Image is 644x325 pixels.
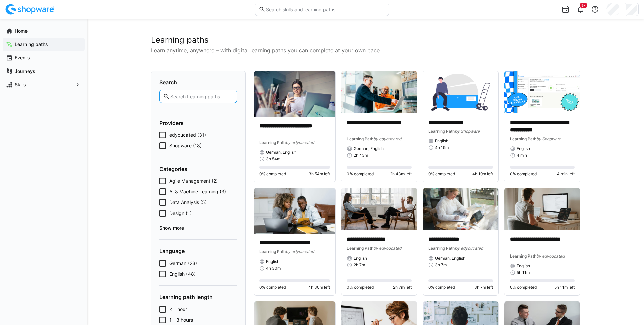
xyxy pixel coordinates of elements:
[169,306,187,313] span: < 1 hour
[581,3,586,7] span: 9+
[151,46,580,54] p: Learn anytime, anywhere – with digital learning paths you can complete at your own pace.
[309,171,330,177] span: 3h 54m left
[169,199,207,206] span: Data Analysis (5)
[159,79,237,86] h4: Search
[373,246,401,251] span: by edyoucated
[266,150,296,155] span: German, English
[435,262,447,268] span: 3h 7m
[341,71,417,113] img: image
[266,156,280,162] span: 3h 54m
[428,171,455,177] span: 0% completed
[169,260,197,267] span: German (23)
[159,120,237,126] h4: Providers
[510,136,536,141] span: Learning Path
[435,256,465,261] span: German, English
[347,285,374,290] span: 0% completed
[455,129,480,134] span: by Shopware
[393,285,412,290] span: 2h 7m left
[159,294,237,300] h4: Learning path length
[169,210,192,217] span: Design (1)
[169,178,218,184] span: Agile Management (2)
[354,146,384,151] span: German, English
[259,171,286,177] span: 0% completed
[159,248,237,254] h4: Language
[435,138,448,144] span: English
[435,145,449,150] span: 4h 19m
[286,249,314,254] span: by edyoucated
[347,136,373,141] span: Learning Path
[517,270,530,275] span: 5h 11m
[510,285,537,290] span: 0% completed
[517,263,530,269] span: English
[308,285,330,290] span: 4h 30m left
[510,171,537,177] span: 0% completed
[259,140,286,145] span: Learning Path
[354,262,365,268] span: 2h 7m
[169,317,193,323] span: 1 - 3 hours
[347,246,373,251] span: Learning Path
[373,136,401,141] span: by edyoucated
[254,188,335,234] img: image
[428,129,455,134] span: Learning Path
[504,71,580,113] img: image
[169,142,202,149] span: Shopware (18)
[259,249,286,254] span: Learning Path
[169,132,206,138] span: edyoucated (31)
[474,285,493,290] span: 3h 7m left
[266,266,281,271] span: 4h 30m
[159,166,237,172] h4: Categories
[286,140,314,145] span: by edyoucated
[510,253,536,259] span: Learning Path
[472,171,493,177] span: 4h 19m left
[354,256,367,261] span: English
[504,188,580,231] img: image
[554,285,575,290] span: 5h 11m left
[254,71,335,117] img: image
[169,271,196,277] span: English (48)
[151,35,580,45] h2: Learning paths
[341,188,417,231] img: image
[517,153,527,158] span: 4 min
[557,171,575,177] span: 4 min left
[390,171,412,177] span: 2h 43m left
[536,136,561,141] span: by Shopware
[169,188,226,195] span: AI & Machine Learning (3)
[517,146,530,151] span: English
[170,93,233,99] input: Search Learning paths
[428,246,455,251] span: Learning Path
[423,71,498,113] img: image
[428,285,455,290] span: 0% completed
[265,6,385,12] input: Search skills and learning paths…
[536,253,565,259] span: by edyoucated
[266,259,279,264] span: English
[259,285,286,290] span: 0% completed
[159,225,237,231] span: Show more
[354,153,368,158] span: 2h 43m
[347,171,374,177] span: 0% completed
[423,188,498,231] img: image
[455,246,483,251] span: by edyoucated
